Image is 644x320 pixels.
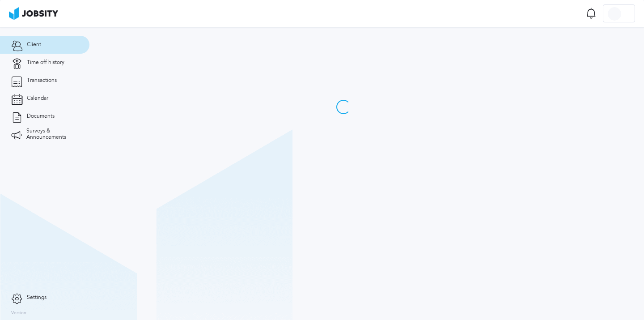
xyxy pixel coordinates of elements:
span: Settings [27,294,47,301]
label: Version: [11,311,28,316]
span: Calendar [27,95,48,102]
img: ab4bad089aa723f57921c736e9817d99.png [9,7,58,20]
span: Documents [27,113,55,119]
span: Time off history [27,60,64,66]
span: Client [27,42,41,48]
span: Transactions [27,77,57,84]
span: Surveys & Announcements [26,128,78,141]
